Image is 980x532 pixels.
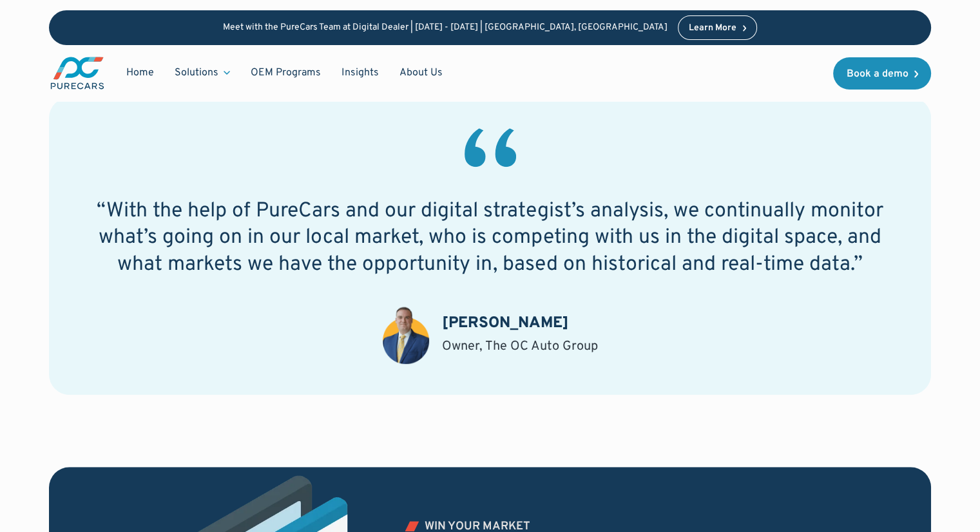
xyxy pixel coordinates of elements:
div: Solutions [175,66,218,80]
a: main [49,55,106,91]
h3: [PERSON_NAME] [442,313,569,335]
p: Meet with the PureCars Team at Digital Dealer | [DATE] - [DATE] | [GEOGRAPHIC_DATA], [GEOGRAPHIC_... [223,23,668,33]
a: About Us [389,61,453,85]
a: Book a demo [833,57,931,90]
h2: “With the help of PureCars and our digital strategist’s analysis, we continually monitor what’s g... [80,198,900,279]
div: Learn More [689,24,736,33]
div: Owner, The OC Auto Group [442,337,598,356]
div: Solutions [164,61,240,85]
a: OEM Programs [240,61,331,85]
a: Insights [331,61,389,85]
img: purecars logo [49,55,106,91]
a: Learn More [678,15,758,40]
div: Book a demo [846,69,908,79]
a: Home [116,61,164,85]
